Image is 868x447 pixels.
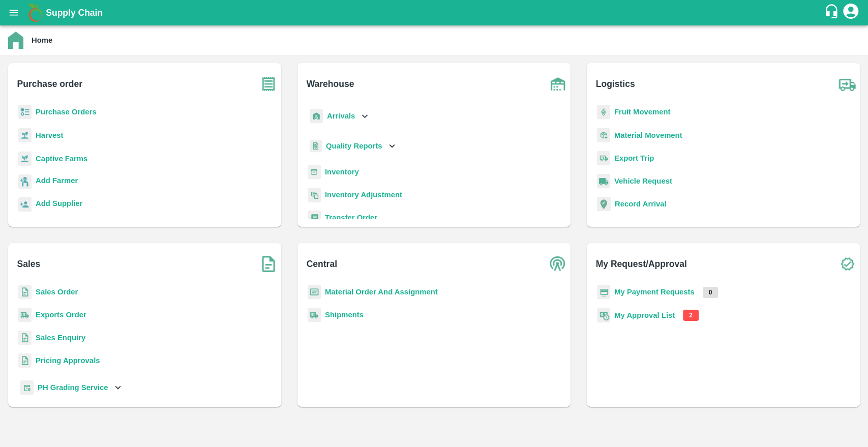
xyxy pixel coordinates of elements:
[614,131,682,139] a: Material Movement
[17,257,41,271] b: Sales
[307,257,337,271] b: Central
[308,188,321,202] img: inventory
[614,288,695,296] a: My Payment Requests
[597,285,610,300] img: payment
[597,174,610,189] img: vehicle
[18,353,32,368] img: sales
[18,197,32,212] img: supplier
[36,198,82,212] a: Add Supplier
[614,108,671,116] a: Fruit Movement
[36,311,86,319] a: Exports Order
[36,334,85,342] a: Sales Enquiry
[597,128,610,143] img: material
[18,151,32,166] img: harvest
[38,383,108,392] b: PH Grading Service
[17,77,82,91] b: Purchase order
[36,175,78,189] a: Add Farmer
[46,6,824,20] a: Supply Chain
[36,356,100,365] a: Pricing Approvals
[308,105,371,128] div: Arrivals
[325,288,438,296] a: Material Order And Assignment
[614,311,675,319] a: My Approval List
[36,131,63,139] a: Harvest
[597,308,610,323] img: approval
[545,71,571,97] img: warehouse
[842,2,860,23] div: account of current user
[703,287,719,298] p: 0
[596,77,635,91] b: Logistics
[310,109,323,124] img: whArrival
[256,251,281,277] img: soSales
[18,285,32,300] img: sales
[545,251,571,277] img: central
[36,176,78,185] b: Add Farmer
[36,288,78,296] a: Sales Order
[614,177,672,185] a: Vehicle Request
[325,191,402,199] a: Inventory Adjustment
[36,199,82,207] b: Add Supplier
[597,151,610,166] img: delivery
[256,71,281,97] img: purchase
[327,112,355,120] b: Arrivals
[824,4,842,22] div: customer-support
[36,155,87,163] a: Captive Farms
[18,376,124,399] div: PH Grading Service
[325,168,359,176] a: Inventory
[8,32,23,49] img: home
[615,200,667,208] a: Record Arrival
[18,174,32,189] img: farmer
[307,77,354,91] b: Warehouse
[36,108,97,116] a: Purchase Orders
[834,71,860,97] img: truck
[308,308,321,322] img: shipments
[308,285,321,300] img: centralMaterial
[325,311,364,319] a: Shipments
[18,331,32,345] img: sales
[308,211,321,225] img: whTransfer
[20,380,34,395] img: whTracker
[326,142,382,150] b: Quality Reports
[597,197,611,211] img: recordArrival
[308,165,321,180] img: whInventory
[683,310,699,321] p: 2
[18,308,32,322] img: shipments
[325,214,377,222] a: Transfer Order
[18,105,32,120] img: reciept
[18,128,32,143] img: harvest
[597,105,610,120] img: fruit
[614,154,654,162] a: Export Trip
[596,257,687,271] b: My Request/Approval
[32,36,52,44] b: Home
[2,1,25,24] button: open drawer
[834,251,860,277] img: check
[308,136,398,157] div: Quality Reports
[25,3,46,23] img: logo
[310,140,322,153] img: qualityReport
[46,8,103,18] b: Supply Chain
